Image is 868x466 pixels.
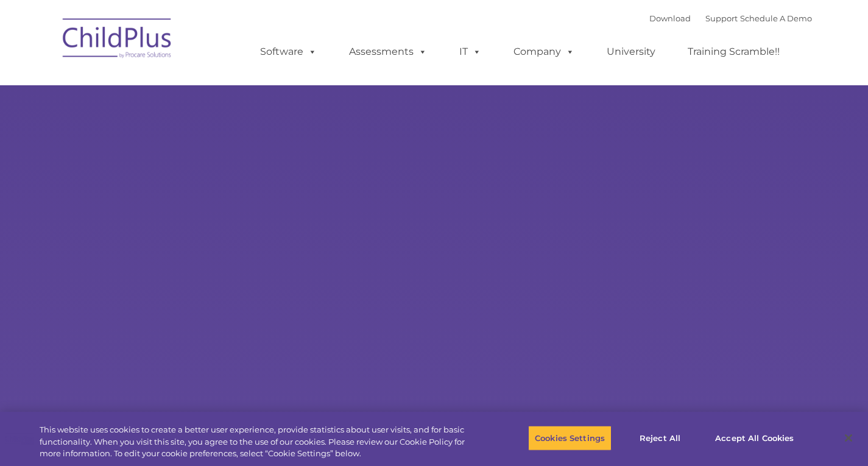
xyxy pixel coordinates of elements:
[57,10,178,71] img: ChildPlus by Procare Solutions
[835,425,862,451] button: Close
[622,425,698,451] button: Reject All
[528,425,612,451] button: Cookies Settings
[649,13,812,23] font: |
[595,40,668,64] a: University
[705,13,738,23] a: Support
[501,40,587,64] a: Company
[248,40,329,64] a: Software
[708,425,800,451] button: Accept All Cookies
[740,13,812,23] a: Schedule A Demo
[337,40,439,64] a: Assessments
[447,40,493,64] a: IT
[649,13,691,23] a: Download
[40,424,478,460] div: This website uses cookies to create a better user experience, provide statistics about user visit...
[676,40,792,64] a: Training Scramble!!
